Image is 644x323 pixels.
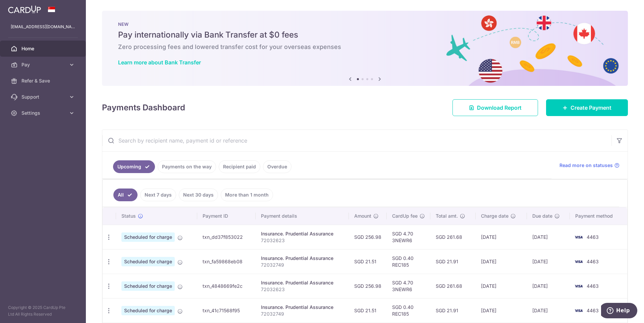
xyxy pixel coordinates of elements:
span: Refer & Save [21,77,66,84]
div: Insurance. Prudential Assurance [261,279,344,286]
td: SGD 261.68 [430,225,476,249]
span: Amount [354,213,371,219]
a: Next 7 days [140,189,176,201]
span: Total amt. [436,213,458,219]
td: [DATE] [527,274,570,298]
img: Bank Card [572,307,585,315]
div: Insurance. Prudential Assurance [261,255,344,262]
img: Bank Card [572,258,585,266]
td: SGD 0.40 REC185 [387,298,430,323]
span: Scheduled for charge [121,257,175,266]
span: CardUp fee [392,213,418,219]
span: 4463 [587,234,599,240]
td: SGD 21.91 [430,298,476,323]
td: txn_41c71568f95 [197,298,256,323]
td: SGD 0.40 REC185 [387,249,430,274]
th: Payment method [570,207,627,225]
input: Search by recipient name, payment id or reference [102,130,611,151]
span: 4463 [587,308,599,313]
span: 4463 [587,283,599,289]
span: Scheduled for charge [121,281,175,291]
iframe: Opens a widget where you can find more information [601,303,637,320]
a: Create Payment [546,99,628,116]
td: SGD 21.51 [349,298,387,323]
img: CardUp [8,5,41,13]
span: Scheduled for charge [121,306,175,315]
span: Status [121,213,136,219]
span: Read more on statuses [559,162,613,169]
a: Upcoming [113,160,155,173]
td: SGD 256.98 [349,274,387,298]
a: Learn more about Bank Transfer [118,59,201,66]
span: Support [21,94,66,100]
h4: Payments Dashboard [102,102,185,114]
h5: Pay internationally via Bank Transfer at $0 fees [118,30,612,40]
span: Scheduled for charge [121,232,175,242]
a: All [113,189,138,201]
td: SGD 21.51 [349,249,387,274]
th: Payment ID [197,207,256,225]
a: Read more on statuses [559,162,620,169]
td: SGD 21.91 [430,249,476,274]
td: txn_4848669fe2c [197,274,256,298]
p: 72032749 [261,311,344,317]
a: Next 30 days [179,189,218,201]
p: [EMAIL_ADDRESS][DOMAIN_NAME] [11,23,75,30]
div: Insurance. Prudential Assurance [261,304,344,311]
a: Payments on the way [158,160,216,173]
td: [DATE] [527,298,570,323]
span: Due date [532,213,552,219]
td: txn_fa59868eb08 [197,249,256,274]
td: SGD 261.68 [430,274,476,298]
img: Bank Card [572,282,585,290]
img: Bank transfer banner [102,11,628,86]
span: Home [21,45,66,52]
p: 72032623 [261,286,344,293]
span: Charge date [481,213,508,219]
span: Settings [21,110,66,116]
td: [DATE] [476,225,527,249]
span: Create Payment [571,104,611,112]
a: Download Report [452,99,538,116]
th: Payment details [256,207,349,225]
td: [DATE] [476,298,527,323]
td: [DATE] [476,274,527,298]
td: [DATE] [527,249,570,274]
td: [DATE] [476,249,527,274]
a: Overdue [263,160,291,173]
span: 4463 [587,259,599,264]
a: Recipient paid [219,160,260,173]
div: Insurance. Prudential Assurance [261,230,344,237]
p: 72032749 [261,262,344,268]
img: Bank Card [572,233,585,241]
td: SGD 256.98 [349,225,387,249]
td: [DATE] [527,225,570,249]
a: More than 1 month [221,189,273,201]
span: Download Report [477,104,522,112]
span: Pay [21,61,66,68]
td: SGD 4.70 3NEWR6 [387,274,430,298]
td: txn_dd37f853022 [197,225,256,249]
td: SGD 4.70 3NEWR6 [387,225,430,249]
p: NEW [118,21,612,27]
h6: Zero processing fees and lowered transfer cost for your overseas expenses [118,43,612,51]
p: 72032623 [261,237,344,244]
